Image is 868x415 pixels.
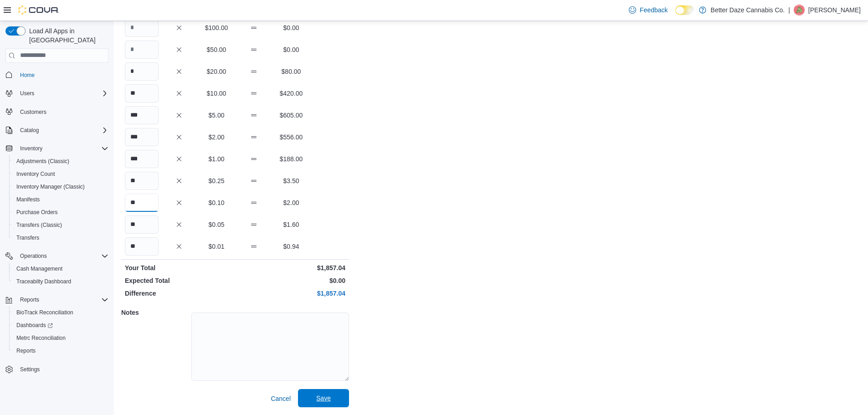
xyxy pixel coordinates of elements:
[788,5,790,15] p: |
[9,231,112,244] button: Transfers
[16,125,42,136] button: Catalog
[125,19,159,37] input: Quantity
[20,108,46,116] span: Customers
[16,196,40,203] span: Manifests
[2,293,112,306] button: Reports
[9,219,112,231] button: Transfers (Classic)
[274,89,308,98] p: $420.00
[16,364,43,375] a: Settings
[274,23,308,32] p: $0.00
[16,294,43,305] button: Reports
[13,156,108,167] span: Adjustments (Classic)
[16,88,108,99] span: Users
[20,296,39,303] span: Reports
[9,262,112,275] button: Cash Management
[16,322,53,329] span: Dashboards
[274,176,308,185] p: $3.50
[20,366,40,373] span: Settings
[20,145,42,152] span: Inventory
[20,72,35,79] span: Home
[9,275,112,288] button: Traceabilty Dashboard
[16,364,108,375] span: Settings
[13,181,108,192] span: Inventory Manager (Classic)
[237,276,345,285] p: $0.00
[13,220,108,231] span: Transfers (Classic)
[13,207,108,218] span: Purchase Orders
[16,251,51,261] button: Operations
[9,332,112,344] button: Metrc Reconciliation
[237,289,345,298] p: $1,857.04
[274,67,308,76] p: $80.00
[200,111,233,120] p: $5.00
[200,176,233,185] p: $0.25
[16,70,38,81] a: Home
[2,142,112,155] button: Inventory
[16,221,62,229] span: Transfers (Classic)
[5,65,108,400] nav: Complex example
[121,303,190,322] h5: Notes
[16,334,66,342] span: Metrc Reconciliation
[16,251,108,261] span: Operations
[625,1,671,19] a: Feedback
[237,263,345,272] p: $1,857.04
[125,194,159,212] input: Quantity
[13,220,66,231] a: Transfers (Classic)
[200,45,233,54] p: $50.00
[125,62,159,81] input: Quantity
[13,345,39,356] a: Reports
[2,68,112,82] button: Home
[16,143,46,154] button: Inventory
[16,294,108,305] span: Reports
[13,169,108,179] span: Inventory Count
[13,307,108,318] span: BioTrack Reconciliation
[13,276,75,287] a: Traceabilty Dashboard
[794,5,805,15] div: Marisol Moreno
[16,69,108,81] span: Home
[13,194,108,205] span: Manifests
[16,170,55,178] span: Inventory Count
[18,5,59,15] img: Cova
[13,333,69,343] a: Metrc Reconciliation
[2,87,112,100] button: Users
[20,90,34,97] span: Users
[200,23,233,32] p: $100.00
[316,394,331,403] span: Save
[26,26,108,45] span: Load All Apps in [GEOGRAPHIC_DATA]
[125,128,159,146] input: Quantity
[298,389,349,407] button: Save
[20,127,39,134] span: Catalog
[9,155,112,168] button: Adjustments (Classic)
[13,276,108,287] span: Traceabilty Dashboard
[13,194,43,205] a: Manifests
[271,394,291,403] span: Cancel
[808,5,861,15] p: [PERSON_NAME]
[13,320,56,331] a: Dashboards
[13,333,108,343] span: Metrc Reconciliation
[16,278,71,285] span: Traceabilty Dashboard
[125,215,159,234] input: Quantity
[16,143,108,154] span: Inventory
[274,198,308,207] p: $2.00
[16,106,108,118] span: Customers
[20,252,47,260] span: Operations
[13,169,59,179] a: Inventory Count
[13,207,62,218] a: Purchase Orders
[200,198,233,207] p: $0.10
[2,105,112,118] button: Customers
[9,344,112,357] button: Reports
[125,276,233,285] p: Expected Total
[274,154,308,164] p: $188.00
[9,206,112,219] button: Purchase Orders
[13,320,108,331] span: Dashboards
[16,125,108,136] span: Catalog
[200,89,233,98] p: $10.00
[2,363,112,376] button: Settings
[13,263,108,274] span: Cash Management
[274,111,308,120] p: $605.00
[13,181,88,192] a: Inventory Manager (Classic)
[16,88,38,99] button: Users
[274,242,308,251] p: $0.94
[200,133,233,142] p: $2.00
[125,172,159,190] input: Quantity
